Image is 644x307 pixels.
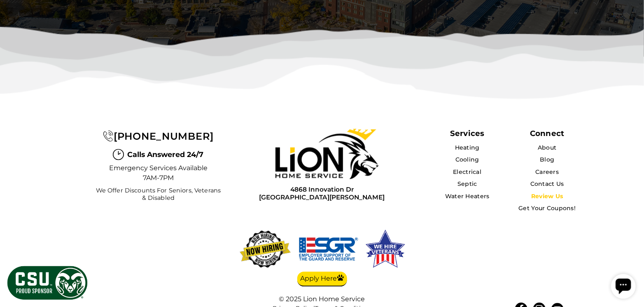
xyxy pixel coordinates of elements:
span: Emergency Services Available 7AM-7PM [109,164,208,183]
div: © 2025 Lion Home Service [240,295,404,303]
span: [GEOGRAPHIC_DATA][PERSON_NAME] [259,194,385,202]
span: Services [450,129,484,138]
a: Septic [457,180,477,188]
div: Connect [530,129,564,138]
a: Get Your Coupons! [519,205,576,212]
a: Electrical [453,169,482,176]
a: 4868 Innovation Dr[GEOGRAPHIC_DATA][PERSON_NAME] [259,186,385,202]
a: Review Us [531,193,563,200]
div: Open chat widget [3,3,28,28]
img: We hire veterans [298,229,359,270]
img: CSU Sponsor Badge [6,265,89,301]
a: Water Heaters [445,193,490,200]
a: Careers [535,169,559,176]
span: We Offer Discounts for Seniors, Veterans & Disabled [93,187,223,202]
img: now-hiring [238,229,293,270]
span: [PHONE_NUMBER] [114,131,214,143]
a: Cooling [455,156,479,164]
span: Calls Answered 24/7 [127,150,203,160]
a: Heating [455,144,480,152]
span: 4868 Innovation Dr [259,186,385,194]
a: Blog [540,156,554,164]
a: [PHONE_NUMBER] [103,131,214,143]
img: We hire veterans [364,229,406,270]
a: Apply Here [297,272,347,287]
a: Contact Us [530,180,564,188]
a: About [538,144,556,152]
